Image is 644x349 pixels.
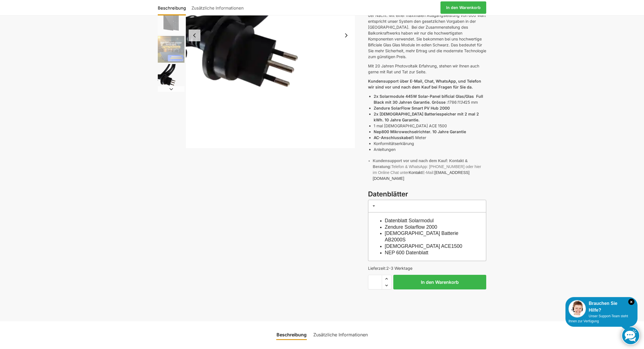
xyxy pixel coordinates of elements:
[385,243,462,249] a: [DEMOGRAPHIC_DATA] ACE1500
[158,1,189,14] a: Beschreibung
[273,328,310,341] a: Beschreibung
[386,266,412,271] span: 2-3 Werktage
[158,64,184,91] img: Anschlusskabel-3meter_schweizer-stecker
[156,91,184,119] li: 7 / 11
[382,282,391,289] span: Reduce quantity
[368,79,481,89] strong: Kundensupport über E-Mail, Chat, WhatsApp, und Telefon wir sind vor und nach dem Kauf bei Fragen ...
[374,123,486,129] li: 1 mal [DEMOGRAPHIC_DATA] ACE 1500
[374,94,483,105] strong: 2x Solarmodule 445W Solar-Panel bificial Glas/Glas Full Black mit 30 Jahren Garantie. Grösse :
[382,275,391,282] span: Increase quantity
[568,300,634,314] div: Brauchen Sie Hilfe?
[158,86,184,92] button: Next slide
[628,299,634,305] i: Schließen
[393,275,486,289] button: In den Warenkorb
[457,100,465,105] em: 1134
[374,112,479,122] strong: 2x [DEMOGRAPHIC_DATA] Batteriespeicher mit 2 mal 2 kWh. 10 Jahre Garantie.
[409,170,422,175] a: Kontakt
[368,189,486,199] h3: Datenblätter
[374,140,486,146] li: Konformitätserklärung
[367,293,487,309] iframe: Sicherer Rahmen für schnelle Bezahlvorgänge
[368,63,486,75] p: Mit 20 Jahren Photovoltaik Erfahrung, stehen wir Ihnen auch gerne mit Rat und Tat zur Seite.
[368,266,412,271] span: Lieferzeit:
[189,1,246,14] a: Zusätzliche Informationen
[385,230,458,243] a: [DEMOGRAPHIC_DATA] Batterie AB2000S
[568,300,586,318] img: Customer service
[568,314,628,323] span: Unser Support-Team steht Ihnen zur Verfügung
[385,224,437,230] a: Zendure Solarflow 2000
[156,63,184,91] li: 6 / 11
[340,30,352,41] button: Next slide
[158,36,184,63] img: solakon-balkonkraftwerk-890-800w-2-x-445wp-module-growatt-neo-800m-x-growatt-noah-2000-schuko-kab...
[368,275,382,289] input: Produktmenge
[440,1,486,14] a: In den Warenkorb
[448,100,478,105] span: 1786 25 mm
[385,218,434,223] a: Datenblatt Solarmodul
[189,30,200,41] button: Previous slide
[156,7,184,35] li: 4 / 11
[385,250,428,255] a: NEP 600 Datenblatt
[158,8,184,35] img: Maysun
[374,106,450,110] strong: Zendure SolarFlow Smart PV Hub 2000
[310,328,371,341] a: Zusätzliche Informationen
[374,129,466,134] strong: Nep800 Mikrowechselrichter. 10 Jahre Garantie
[156,35,184,63] li: 5 / 11
[374,146,486,152] li: Anleitungen
[368,6,486,60] p: Nutzen Sie den Strom, den Sie tagsüber produzieren, auch in der Nacht. Mit einer maximalen Ausgan...
[373,158,486,182] li: Telefon & WhatsApp: [PHONE_NUMBER] oder hier im Online Chat unter E-Mail:
[374,135,412,140] strong: AC-Anschlusskabel
[374,135,486,140] li: 5 Meter
[373,158,448,163] span: Kundensupport vor und nach dem Kauf:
